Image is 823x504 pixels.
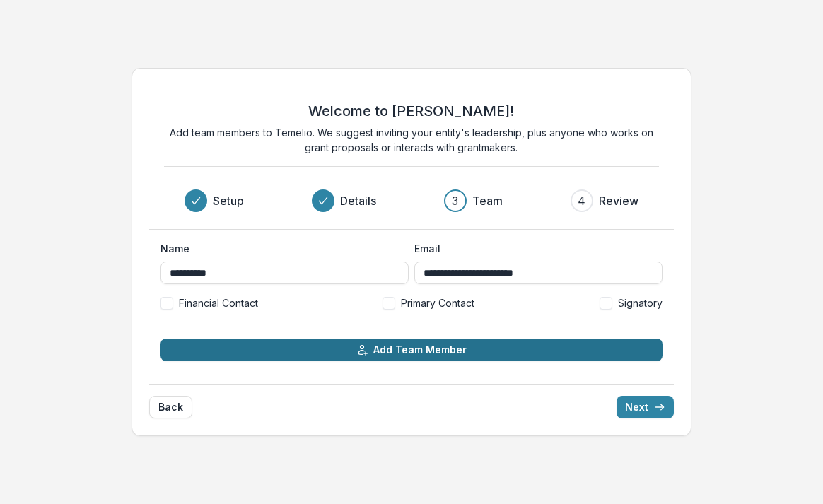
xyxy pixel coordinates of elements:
span: Financial Contact [179,295,258,310]
h2: Welcome to [PERSON_NAME]! [308,102,514,119]
button: Add Team Member [160,339,663,361]
span: Signatory [618,295,663,310]
h3: Team [472,192,503,209]
span: Primary Contact [401,295,474,310]
label: Name [160,241,400,256]
div: Progress [185,189,638,212]
h3: Review [599,192,638,209]
h3: Setup [213,192,244,209]
h3: Details [340,192,376,209]
button: Next [617,396,674,418]
button: Back [149,396,192,418]
label: Email [414,241,654,256]
p: Add team members to Temelio. We suggest inviting your entity's leadership, plus anyone who works ... [164,125,659,155]
div: 3 [452,192,458,209]
div: 4 [578,192,585,209]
